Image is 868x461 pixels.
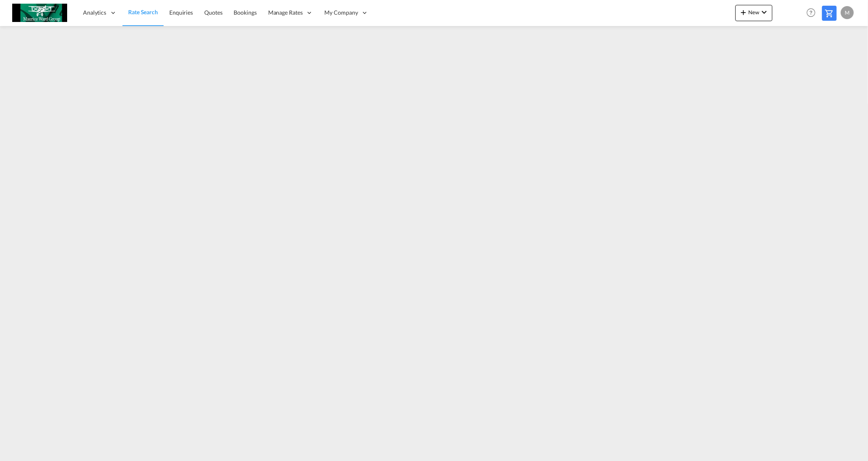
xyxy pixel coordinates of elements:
[128,9,158,15] span: Rate Search
[735,5,772,21] button: icon-plus 400-fgNewicon-chevron-down
[739,9,769,15] span: New
[268,9,303,17] span: Manage Rates
[12,4,67,22] img: c6e8db30f5a511eea3e1ab7543c40fcc.jpg
[759,7,769,17] md-icon: icon-chevron-down
[739,7,748,17] md-icon: icon-plus 400-fg
[204,9,222,16] span: Quotes
[804,6,818,20] span: Help
[83,9,106,17] span: Analytics
[325,9,358,17] span: My Company
[169,9,193,16] span: Enquiries
[841,6,854,19] div: M
[804,6,822,20] div: Help
[234,9,257,16] span: Bookings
